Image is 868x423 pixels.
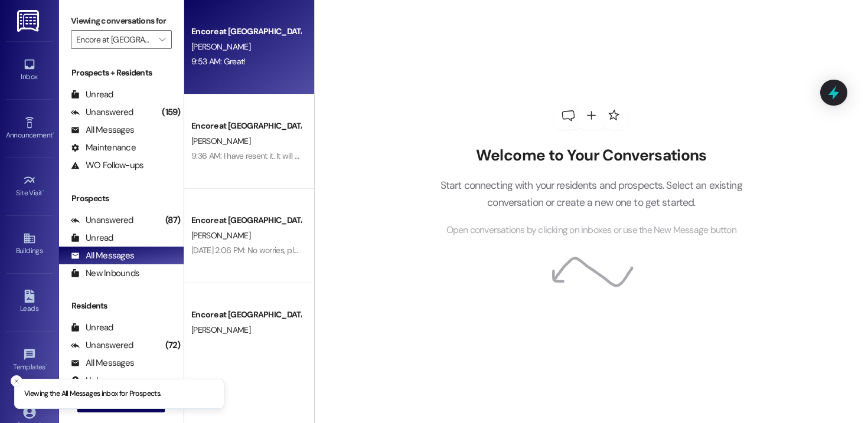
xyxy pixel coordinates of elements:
[191,41,250,52] span: [PERSON_NAME]
[191,214,301,227] div: Encore at [GEOGRAPHIC_DATA]
[6,54,53,86] a: Inbox
[6,170,53,202] a: Site Visit •
[162,211,184,229] div: (87)
[191,150,474,161] div: 9:36 AM: I have resent it. It will be coming from [EMAIL_ADDRESS][DOMAIN_NAME]
[191,25,301,38] div: Encore at [GEOGRAPHIC_DATA]
[71,124,134,136] div: All Messages
[191,230,250,241] span: [PERSON_NAME]
[162,336,184,355] div: (72)
[71,357,134,369] div: All Messages
[59,300,184,312] div: Residents
[53,129,54,137] span: •
[191,309,301,321] div: Encore at [GEOGRAPHIC_DATA]
[17,10,41,32] img: ResiDesk Logo
[191,56,246,67] div: 9:53 AM: Great!
[59,192,184,205] div: Prospects
[446,223,736,238] span: Open conversations by clicking on inboxes or use the New Message button
[71,339,133,352] div: Unanswered
[71,322,113,334] div: Unread
[71,12,172,30] label: Viewing conversations for
[6,345,53,376] a: Templates •
[71,232,113,244] div: Unread
[191,120,301,132] div: Encore at [GEOGRAPHIC_DATA]
[43,187,44,195] span: •
[45,361,47,369] span: •
[159,103,183,122] div: (159)
[71,159,143,172] div: WO Follow-ups
[24,389,161,399] p: Viewing the All Messages inbox for Prospects.
[71,106,133,119] div: Unanswered
[422,177,760,211] p: Start connecting with your residents and prospects. Select an existing conversation or create a n...
[71,250,134,262] div: All Messages
[6,228,53,260] a: Buildings
[59,67,184,79] div: Prospects + Residents
[11,375,22,387] button: Close toast
[191,324,250,335] span: [PERSON_NAME]
[71,267,139,280] div: New Inbounds
[71,214,133,227] div: Unanswered
[6,286,53,318] a: Leads
[71,142,136,154] div: Maintenance
[159,35,165,44] i: 
[76,30,153,49] input: All communities
[191,136,250,146] span: [PERSON_NAME]
[191,245,527,255] div: [DATE] 2:06 PM: No worries, please let me know if you're still insterested. I am happy to resched...
[422,146,760,165] h2: Welcome to Your Conversations
[71,88,113,101] div: Unread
